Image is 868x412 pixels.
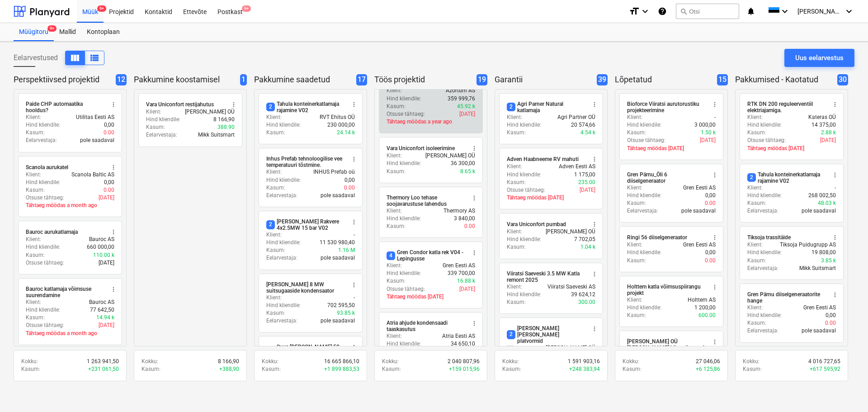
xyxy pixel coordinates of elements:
[350,218,358,226] span: more_vert
[26,286,104,298] div: Bauroc katlamaja võimsuse suurendamine
[54,23,81,41] a: Mallid
[711,101,718,108] span: more_vert
[217,123,235,131] p: 388.90
[266,281,345,294] div: [PERSON_NAME] 8 MW suitsugaaside kondensaator
[507,325,585,344] div: [PERSON_NAME] [PERSON_NAME] platvormid
[640,6,651,17] i: keyboard_arrow_down
[338,246,355,254] p: 1.16 M
[104,186,114,194] p: 0.00
[825,319,836,327] p: 0.00
[627,145,716,152] p: Tähtaeg möödas [DATE]
[700,137,716,144] p: [DATE]
[116,74,127,85] span: 12
[89,298,114,306] p: Bauroc AS
[818,199,836,207] p: 48.03 k
[266,246,285,254] p: Kasum :
[350,156,358,163] span: more_vert
[747,171,826,184] div: Tahula konteinerkatlamaja rajamine V02
[350,101,358,108] span: more_vert
[110,164,117,171] span: more_vert
[627,171,706,184] div: Gren Pärnu_Õli 6 diiselgeneraator
[578,298,595,306] p: 300.00
[337,309,355,317] p: 93.85 k
[230,101,237,108] span: more_vert
[387,285,425,293] p: Otsuse tähtaeg :
[831,101,839,108] span: more_vert
[26,202,114,209] p: Tähtaeg möödas a month ago
[711,171,718,179] span: more_vert
[146,101,214,108] div: Vara Uniconfort restijahutus
[387,277,406,285] p: Kasum :
[546,228,595,236] p: [PERSON_NAME] OÜ
[629,6,640,17] i: format_size
[425,152,475,160] p: [PERSON_NAME] OÜ
[96,314,114,322] p: 14.94 k
[711,234,718,241] span: more_vert
[321,192,355,199] p: pole saadaval
[443,262,475,270] p: Gren Eesti AS
[714,114,716,121] p: -
[627,304,661,312] p: Hind kliendile :
[26,259,64,267] p: Otsuse tähtaeg :
[591,325,598,332] span: more_vert
[26,101,104,114] div: Paide CHP automaatika hooldus?
[26,164,68,171] div: Scanola aurukatel
[507,156,579,163] div: Adven Haabneeme RV mahuti
[266,294,282,302] p: Klient :
[14,74,112,85] p: Perspektiivsed projektid
[93,251,114,259] p: 110.00 k
[266,114,282,121] p: Klient :
[387,320,465,332] div: Atria ahjude kondensaadi taaskasutus
[802,207,836,215] p: pole saadaval
[387,262,402,270] p: Klient :
[747,257,766,265] p: Kasum :
[387,215,421,223] p: Hind kliendile :
[627,184,642,192] p: Klient :
[387,194,465,207] div: Thermory Loo tehase soojavarustuse lahendus
[747,327,778,335] p: Eelarvestaja :
[471,194,478,202] span: more_vert
[185,108,235,116] p: [PERSON_NAME] OÜ
[591,270,598,278] span: more_vert
[578,179,595,186] p: 235.00
[747,173,756,182] span: 2
[591,156,598,163] span: more_vert
[711,284,718,291] span: more_vert
[747,184,763,192] p: Klient :
[811,249,836,256] p: 19 808,00
[266,168,282,176] p: Klient :
[387,95,421,103] p: Hind kliendile :
[803,304,836,312] p: Gren Eesti AS
[321,254,355,262] p: pole saadaval
[471,320,478,327] span: more_vert
[460,168,475,175] p: 8.65 k
[831,171,839,179] span: more_vert
[746,6,755,17] i: notifications
[507,228,522,236] p: Klient :
[821,257,836,265] p: 3.85 k
[580,243,595,251] p: 1.04 k
[320,114,355,121] p: RVT Ehitus OÜ
[321,317,355,325] p: pole saadaval
[26,114,41,121] p: Klient :
[26,137,57,144] p: Eelarvestaja :
[446,87,475,95] p: Azortum AS
[110,228,117,236] span: more_vert
[110,101,117,108] span: more_vert
[627,101,706,114] div: Bioforce Viiratsi aurutorustiku projekteerimine
[795,52,844,64] div: Uus eelarvestus
[507,129,526,137] p: Kasum :
[266,254,297,262] p: Eelarvestaja :
[747,145,836,152] p: Tähtaeg möödas [DATE]
[574,171,595,179] p: 1 175,00
[747,192,782,199] p: Hind kliendile :
[320,239,355,246] p: 11 530 980,40
[14,23,54,41] div: Müügitoru
[344,176,355,184] p: 0,00
[811,121,836,129] p: 14 375,00
[266,176,301,184] p: Hind kliendile :
[26,314,45,322] p: Kasum :
[507,121,541,129] p: Hind kliendile :
[627,241,642,249] p: Klient :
